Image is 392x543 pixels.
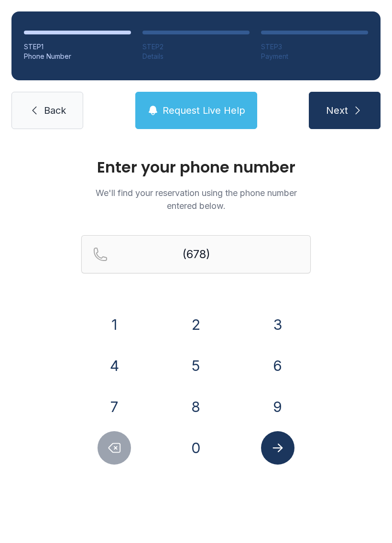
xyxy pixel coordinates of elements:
input: Reservation phone number [81,235,311,273]
span: Request Live Help [163,104,245,117]
button: 0 [179,431,213,465]
div: STEP 1 [24,42,131,52]
button: 3 [261,308,294,341]
button: 8 [179,390,213,424]
button: Submit lookup form [261,431,294,465]
button: 9 [261,390,294,424]
button: 5 [179,349,213,382]
button: 2 [179,308,213,341]
button: 7 [98,390,131,424]
button: 6 [261,349,294,382]
div: Details [142,52,250,61]
button: 1 [98,308,131,341]
div: STEP 2 [142,42,250,52]
div: STEP 3 [261,42,368,52]
span: Back [44,104,66,117]
span: Next [326,104,348,117]
h1: Enter your phone number [81,160,311,175]
button: 4 [98,349,131,382]
div: Payment [261,52,368,61]
button: Delete number [98,431,131,465]
div: Phone Number [24,52,131,61]
p: We'll find your reservation using the phone number entered below. [81,186,311,212]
